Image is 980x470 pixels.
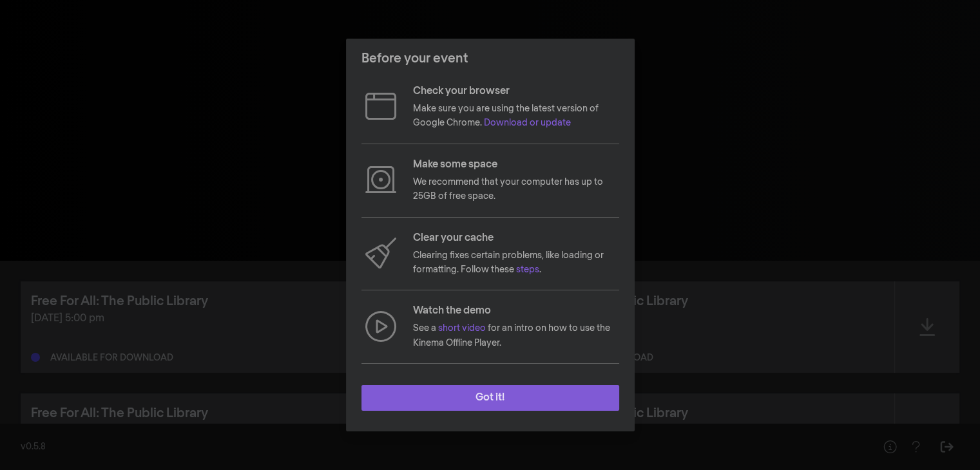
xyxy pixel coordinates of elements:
[413,303,619,319] p: Watch the demo
[438,324,486,333] a: short video
[413,321,619,350] p: See a for an intro on how to use the Kinema Offline Player.
[413,102,619,131] p: Make sure you are using the latest version of Google Chrome.
[413,175,619,204] p: We recommend that your computer has up to 25GB of free space.
[361,385,619,411] button: Got it!
[516,265,539,274] a: steps
[346,39,635,79] header: Before your event
[484,118,571,127] a: Download or update
[413,84,619,99] p: Check your browser
[413,230,619,246] p: Clear your cache
[413,157,619,173] p: Make some space
[413,249,619,277] p: Clearing fixes certain problems, like loading or formatting. Follow these .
